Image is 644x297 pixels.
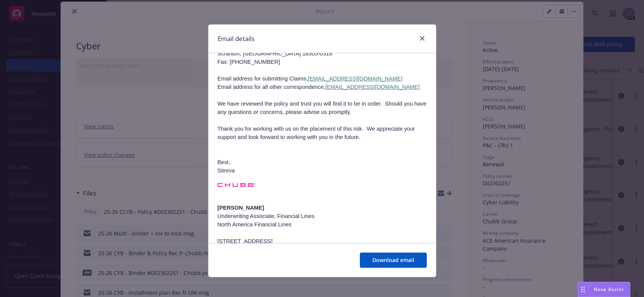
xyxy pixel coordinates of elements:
span: Nova Assist [594,286,624,292]
b: [PERSON_NAME] [218,205,264,211]
span: Underwriting Associate, Financial Lines [218,205,315,219]
span: North America Financial Lines [STREET_ADDRESS] O [PHONE_NUMBER] E [218,221,316,261]
span: Download email [372,256,414,264]
button: Download email [360,253,427,268]
div: Drag to move [578,282,588,297]
button: Nova Assist [578,282,630,297]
